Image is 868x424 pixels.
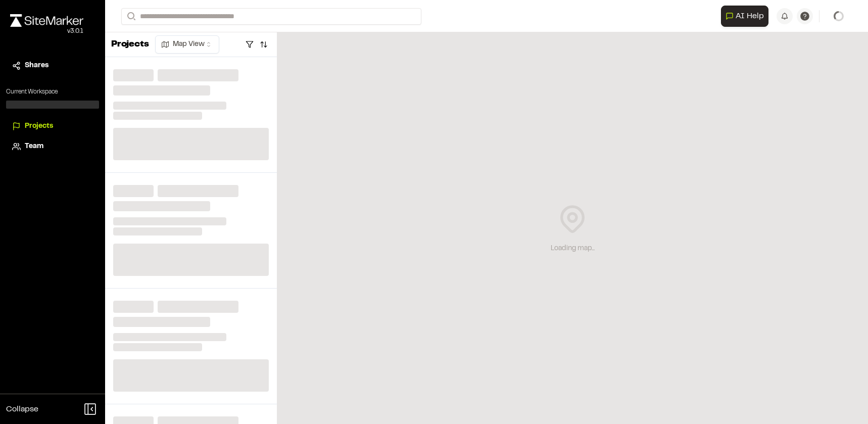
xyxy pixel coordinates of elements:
[551,243,595,254] div: Loading map...
[111,38,149,52] p: Projects
[10,14,83,27] img: rebrand.png
[6,87,99,97] p: Current Workspace
[10,27,83,36] div: Oh geez...please don't...
[25,60,49,71] span: Shares
[12,60,93,71] a: Shares
[25,141,43,152] span: Team
[12,141,93,152] a: Team
[721,6,768,27] button: Open AI Assistant
[121,8,139,25] button: Search
[721,6,773,27] div: Open AI Assistant
[12,121,93,132] a: Projects
[736,10,764,22] span: AI Help
[25,121,53,132] span: Projects
[6,403,38,415] span: Collapse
